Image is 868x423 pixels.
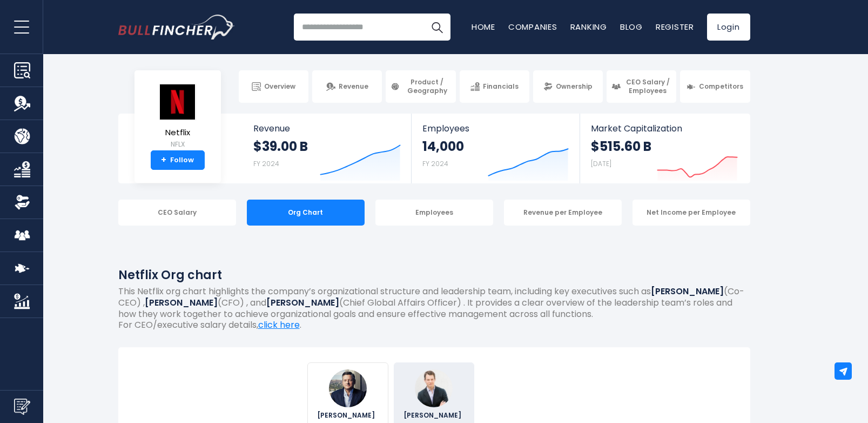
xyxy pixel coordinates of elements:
[118,266,750,284] h1: Netflix Org chart
[118,200,236,226] div: CEO Salary
[253,138,308,155] strong: $39.00 B
[460,70,529,103] a: Financials
[247,200,365,226] div: Org Chart
[591,138,651,155] strong: $515.60 B
[161,155,166,165] strong: +
[580,114,749,183] a: Market Capitalization $515.60 B [DATE]
[243,114,412,183] a: Revenue $39.00 B FY 2024
[329,369,367,407] img: Ted Sarandos
[239,70,308,103] a: Overview
[312,70,382,103] a: Revenue
[533,70,603,103] a: Ownership
[403,412,465,419] span: [PERSON_NAME]
[707,14,750,41] a: Login
[264,82,295,91] span: Overview
[266,296,339,309] b: [PERSON_NAME]
[258,319,300,331] a: click here
[591,159,611,168] small: [DATE]
[415,369,453,407] img: Greg Peters
[472,21,495,32] a: Home
[386,70,455,103] a: Product / Geography
[118,286,750,320] p: This Netflix org chart highlights the company’s organizational structure and leadership team, inc...
[422,123,569,134] span: Employees
[412,114,580,183] a: Employees 14,000 FY 2024
[151,150,205,170] a: +Follow
[339,82,368,91] span: Revenue
[504,200,622,226] div: Revenue per Employee
[375,200,493,226] div: Employees
[14,194,30,210] img: Ownership
[556,82,593,91] span: Ownership
[423,14,450,41] button: Search
[624,78,671,95] span: CEO Salary / Employees
[633,200,750,226] div: Net Income per Employee
[317,412,378,419] span: [PERSON_NAME]
[118,15,234,39] a: Go to homepage
[422,159,448,168] small: FY 2024
[158,83,197,151] a: Netflix NFLX
[145,296,218,309] b: [PERSON_NAME]
[118,320,750,331] p: For CEO/executive salary details, .
[159,140,197,149] small: NFLX
[118,15,235,39] img: Bullfincher logo
[403,78,450,95] span: Product / Geography
[607,70,676,103] a: CEO Salary / Employees
[680,70,750,103] a: Competitors
[483,82,519,91] span: Financials
[699,82,743,91] span: Competitors
[508,21,557,32] a: Companies
[253,159,279,168] small: FY 2024
[422,138,464,155] strong: 14,000
[570,21,607,32] a: Ranking
[651,285,724,298] b: [PERSON_NAME]
[591,123,738,134] span: Market Capitalization
[620,21,643,32] a: Blog
[159,128,197,137] span: Netflix
[253,123,401,134] span: Revenue
[656,21,694,32] a: Register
